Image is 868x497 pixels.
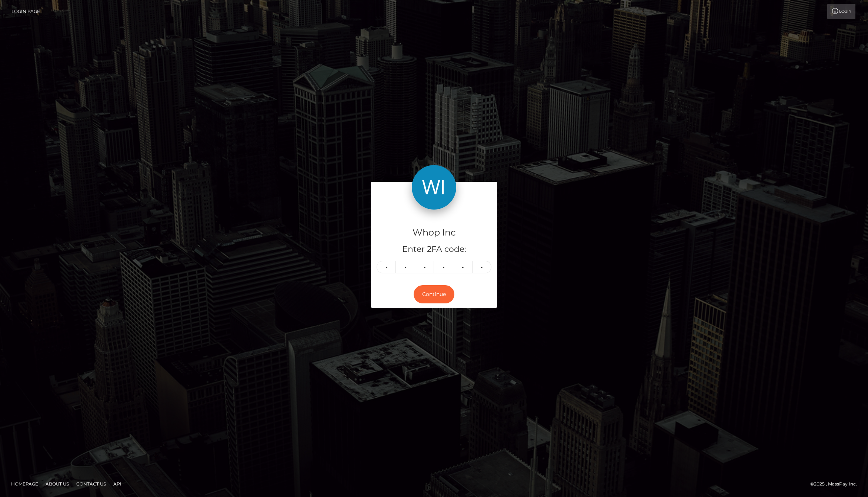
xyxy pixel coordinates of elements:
a: API [110,478,124,490]
a: Contact Us [73,478,109,490]
button: Continue [414,285,454,303]
h5: Enter 2FA code: [377,244,491,255]
a: Homepage [8,478,41,490]
a: About Us [43,478,72,490]
h4: Whop Inc [377,226,491,239]
a: Login Page [11,4,40,19]
img: Whop Inc [412,165,456,210]
a: Login [827,4,855,19]
div: © 2025 , MassPay Inc. [810,480,862,488]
